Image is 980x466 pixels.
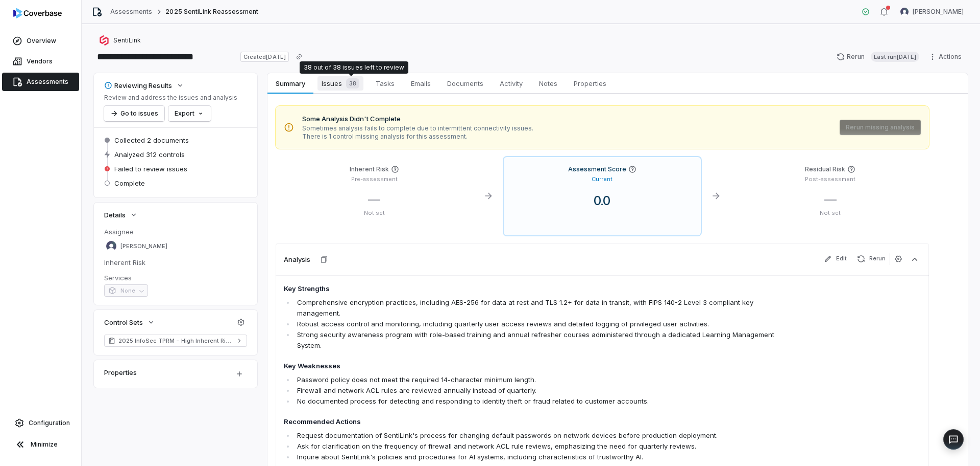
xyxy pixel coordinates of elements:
span: Collected 2 documents [114,136,189,145]
span: [PERSON_NAME] [913,8,964,16]
button: Copy link [290,48,308,66]
button: https://sentilink.com/SentiLink [96,31,144,50]
p: Review and address the issues and analysis [104,94,237,102]
span: Sometimes analysis fails to complete due to intermittent connectivity issues. [302,124,533,132]
li: Robust access control and monitoring, including quarterly user access reviews and detailed loggin... [295,319,793,329]
button: Jason Boland avatar[PERSON_NAME] [894,4,970,19]
span: Control Sets [104,318,143,327]
dt: Services [104,273,247,282]
a: Overview [2,32,79,50]
button: Minimize [4,434,77,455]
span: 2025 SentiLink Reassessment [165,8,258,16]
button: Actions [925,49,968,64]
span: Issues [317,76,363,91]
button: Control Sets [101,313,158,331]
h4: Key Weaknesses [284,361,793,371]
li: Password policy does not meet the required 14-character minimum length. [295,374,793,385]
dt: Assignee [104,227,247,236]
img: Jason Boland avatar [106,241,116,251]
span: Configuration [29,419,70,427]
h3: Analysis [284,255,310,264]
span: [PERSON_NAME] [120,242,167,250]
button: Rerun [853,253,890,265]
button: RerunLast run[DATE] [830,49,925,64]
span: Failed to review issues [114,164,187,173]
span: Complete [114,179,145,188]
span: SentiLink [113,36,141,45]
li: Strong security awareness program with role-based training and annual refresher courses administe... [295,329,793,351]
li: No documented process for detecting and responding to identity theft or fraud related to customer... [295,396,793,407]
span: Vendors [27,57,53,65]
span: Created [DATE] [240,52,288,62]
span: Overview [27,37,56,45]
a: Assessments [2,73,79,91]
span: There is 1 control missing analysis for this assessment. [302,132,533,141]
a: Vendors [2,52,79,71]
span: Minimize [31,440,58,449]
li: Inquire about SentiLink's policies and procedures for AI systems, including characteristics of tr... [295,452,793,462]
span: Summary [272,77,309,90]
span: Notes [535,77,561,90]
h4: Key Strengths [284,284,793,294]
span: Assessments [27,78,68,86]
div: Reviewing Results [104,81,172,90]
button: Go to issues [104,106,164,121]
span: Properties [570,77,610,90]
p: Pre-assessment [284,175,465,183]
span: Details [104,210,126,219]
h4: Assessment Score [568,165,626,173]
li: Comprehensive encryption practices, including AES-256 for data at rest and TLS 1.2+ for data in t... [295,297,793,319]
button: Reviewing Results [101,76,187,95]
span: Analyzed 312 controls [114,150,185,159]
a: 2025 InfoSec TPRM - High Inherent Risk (TruSight Supported) [104,335,247,347]
p: Not set [740,209,921,217]
span: Documents [443,77,487,90]
span: Activity [496,77,527,90]
h4: Residual Risk [805,165,845,173]
span: 38 [346,78,359,88]
li: Ask for clarification on the frequency of firewall and network ACL rule reviews, emphasizing the ... [295,441,793,452]
dt: Inherent Risk [104,258,247,267]
button: Edit [820,253,851,265]
h4: Recommended Actions [284,417,793,427]
span: — [824,192,837,207]
button: Details [101,206,141,224]
p: Current [592,175,612,183]
li: Request documentation of SentiLink's process for changing default passwords on network devices be... [295,430,793,441]
li: Firewall and network ACL rules are reviewed annually instead of quarterly. [295,385,793,396]
span: — [368,192,380,207]
p: Post-assessment [740,175,921,183]
span: 2025 InfoSec TPRM - High Inherent Risk (TruSight Supported) [118,337,233,345]
span: 0.0 [585,193,619,208]
span: Last run [DATE] [871,52,919,62]
button: Export [168,106,211,121]
a: Configuration [4,414,77,432]
img: logo-D7KZi-bG.svg [13,8,62,18]
a: Assessments [110,8,152,16]
span: Tasks [372,77,399,90]
h4: Inherent Risk [350,165,389,173]
span: Emails [407,77,435,90]
img: Jason Boland avatar [900,8,909,16]
div: 38 out of 38 issues left to review [304,63,404,72]
p: Not set [284,209,465,217]
span: Some Analysis Didn't Complete [302,114,533,124]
